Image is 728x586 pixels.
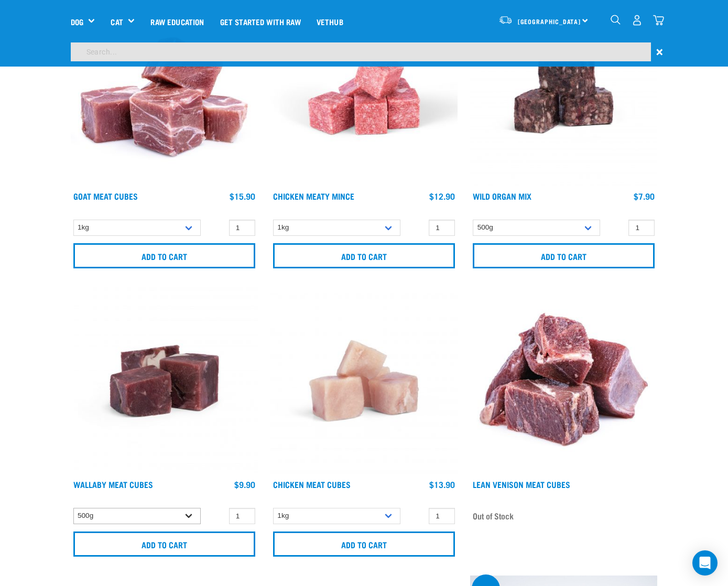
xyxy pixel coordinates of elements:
span: Out of Stock [473,508,514,524]
a: Chicken Meat Cubes [273,482,351,486]
img: home-icon-1@2x.png [611,15,621,25]
input: Add to cart [73,243,255,268]
img: Chicken meat [270,287,458,474]
input: 1 [628,220,655,236]
a: Raw Education [143,1,212,42]
a: Wallaby Meat Cubes [73,482,153,486]
a: Chicken Meaty Mince [273,193,354,198]
span: [GEOGRAPHIC_DATA] [518,19,581,23]
div: $12.90 [429,191,455,201]
a: Cat [111,16,123,28]
input: 1 [229,220,255,236]
img: van-moving.png [498,15,513,25]
div: $13.90 [429,480,455,489]
input: Add to cart [273,243,455,268]
div: $15.90 [230,191,255,201]
div: $7.90 [634,191,655,201]
a: Lean Venison Meat Cubes [473,482,570,486]
input: Add to cart [73,531,255,557]
a: Get started with Raw [212,1,309,42]
span: × [656,42,663,61]
div: Open Intercom Messenger [692,550,718,576]
img: user.png [632,15,643,26]
input: 1 [429,220,455,236]
img: Wallaby Meat Cubes [71,287,258,474]
div: $9.90 [234,480,255,489]
img: home-icon@2x.png [653,15,664,26]
a: Goat Meat Cubes [73,193,138,198]
input: 1 [429,508,455,524]
input: Add to cart [273,531,455,557]
a: Wild Organ Mix [473,193,531,198]
input: 1 [229,508,255,524]
img: 1181 Wild Venison Meat Cubes Boneless 01 [470,287,657,474]
a: Dog [71,16,83,28]
input: Add to cart [473,243,655,268]
input: Search... [71,42,651,61]
a: Vethub [309,1,351,42]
